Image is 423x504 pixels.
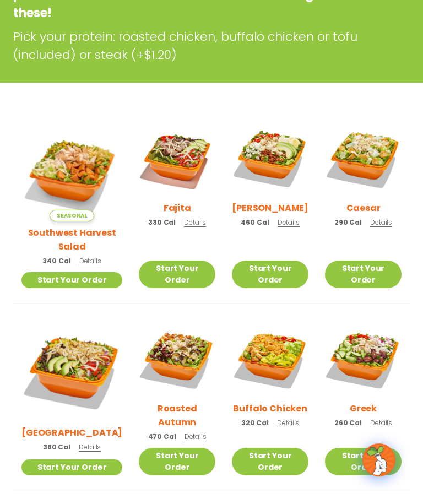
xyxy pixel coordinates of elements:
[232,201,308,215] h2: [PERSON_NAME]
[184,218,206,227] span: Details
[277,418,299,427] span: Details
[21,226,122,253] h2: Southwest Harvest Salad
[21,272,122,288] a: Start Your Order
[148,432,176,442] span: 470 Cal
[21,321,122,421] img: Product photo for BBQ Ranch Salad
[241,418,269,428] span: 320 Cal
[232,321,308,397] img: Product photo for Buffalo Chicken Salad
[79,256,101,265] span: Details
[21,459,122,475] a: Start Your Order
[325,448,402,475] a: Start Your Order
[233,402,307,415] h2: Buffalo Chicken
[232,120,308,197] img: Product photo for Cobb Salad
[42,256,70,266] span: 340 Cal
[139,448,215,475] a: Start Your Order
[278,218,300,227] span: Details
[370,418,392,427] span: Details
[139,120,215,197] img: Product photo for Fajita Salad
[232,261,308,288] a: Start Your Order
[241,218,269,227] span: 460 Cal
[346,201,381,215] h2: Caesar
[164,201,191,215] h2: Fajita
[325,120,402,197] img: Product photo for Caesar Salad
[334,218,362,227] span: 290 Cal
[139,321,215,397] img: Product photo for Roasted Autumn Salad
[370,218,392,227] span: Details
[350,402,377,415] h2: Greek
[185,432,207,441] span: Details
[325,261,402,288] a: Start Your Order
[148,218,176,227] span: 330 Cal
[139,261,215,288] a: Start Your Order
[50,210,94,221] span: Seasonal
[334,418,362,428] span: 260 Cal
[364,445,394,475] img: wpChatIcon
[21,426,122,440] h2: [GEOGRAPHIC_DATA]
[43,442,70,452] span: 380 Cal
[325,321,402,397] img: Product photo for Greek Salad
[13,28,410,64] p: Pick your protein: roasted chicken, buffalo chicken or tofu (included) or steak (+$1.20)
[139,402,215,429] h2: Roasted Autumn
[232,448,308,475] a: Start Your Order
[79,442,101,452] span: Details
[21,120,122,221] img: Product photo for Southwest Harvest Salad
